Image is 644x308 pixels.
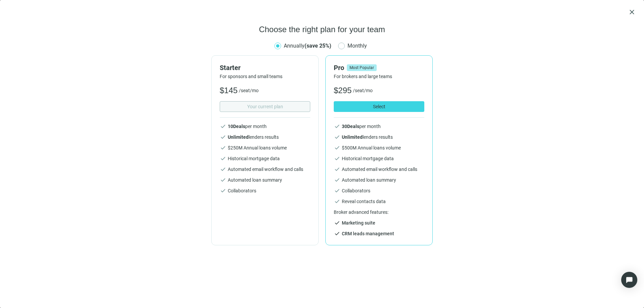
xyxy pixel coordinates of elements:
[259,24,385,35] h1: Choose the right plan for your team
[621,272,637,288] div: Open Intercom Messenger
[220,144,226,151] span: check
[334,198,424,205] li: Reveal contacts data
[239,87,259,94] span: /seat/mo
[228,134,279,140] span: lenders results
[220,187,226,194] span: check
[334,73,424,80] div: For brokers and large teams
[220,73,310,80] div: For sponsors and small teams
[220,166,310,173] li: Automated email workflow and calls
[342,134,393,140] span: lenders results
[342,123,381,130] span: per month
[228,144,287,151] span: $ 250 M Annual loans volume
[334,177,340,183] span: check
[220,134,226,140] span: check
[284,43,331,49] span: Annually
[342,144,401,151] span: $ 500 M Annual loans volume
[334,123,340,130] span: check
[220,101,310,112] button: Your current plan
[220,85,237,96] span: $ 145
[342,124,359,129] b: 30 Deals
[334,85,352,96] span: $ 295
[345,42,370,50] span: Monthly
[228,123,267,130] span: per month
[220,155,226,162] span: check
[334,187,340,194] span: check
[628,8,636,16] button: close
[334,220,424,226] li: Marketing suite
[334,166,340,173] span: check
[334,155,340,162] span: check
[220,155,310,162] li: Historical mortgage data
[334,101,424,112] button: Select
[334,64,344,72] h2: Pro
[220,177,226,183] span: check
[334,155,424,162] li: Historical mortgage data
[228,134,249,140] b: Unlimited
[220,166,226,173] span: check
[334,187,424,194] li: Collaborators
[220,187,310,194] li: Collaborators
[334,134,340,140] span: check
[373,104,385,109] span: Select
[334,230,340,237] span: check
[342,134,363,140] b: Unlimited
[334,209,424,215] p: Broker advanced features:
[220,177,310,183] li: Automated loan summary
[334,230,424,237] li: CRM leads management
[334,166,424,173] li: Automated email workflow and calls
[334,220,340,226] span: check
[220,64,240,72] h2: Starter
[347,64,377,71] span: Most Popular
[228,124,245,129] b: 10 Deals
[334,177,424,183] li: Automated loan summary
[305,43,331,49] b: (save 25%)
[334,198,340,205] span: check
[220,123,226,130] span: check
[353,87,373,94] span: /seat/mo
[334,144,340,151] span: check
